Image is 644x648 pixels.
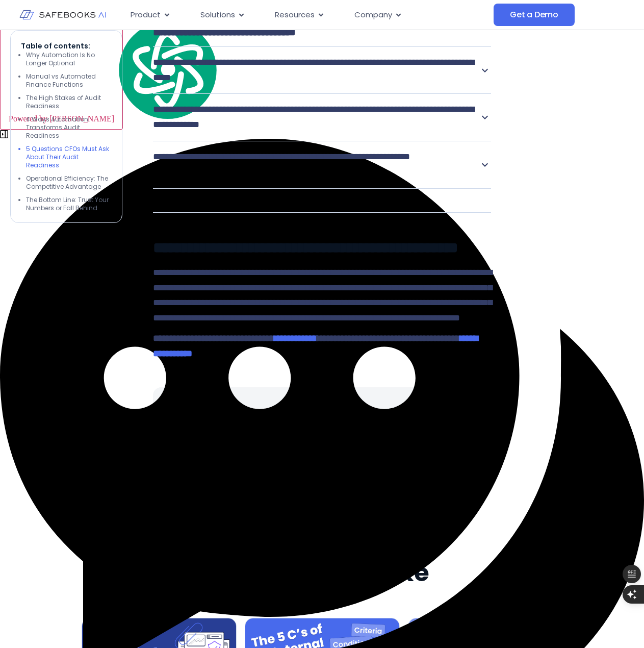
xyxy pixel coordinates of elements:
[275,9,315,21] span: Resources
[26,145,112,169] li: 5 Questions CFOs Must Ask About Their Audit Readiness
[26,196,112,212] li: The Bottom Line: Trust Your Numbers or Fall Behind
[26,175,112,191] li: Operational Efficiency: The Competitive Advantage
[122,5,494,25] div: Menu Toggle
[26,94,112,110] li: The High Stakes of Audit Readiness
[122,5,494,25] nav: Menu
[26,115,112,140] li: 4 Ways Automation Transforms Audit Readiness
[494,4,575,26] a: Get a Demo
[26,72,112,89] li: Manual vs Automated Finance Functions
[200,9,235,21] span: Solutions
[131,9,161,21] span: Product
[26,51,112,67] li: Why Automation Is No Longer Optional
[21,41,112,51] p: Table of contents:
[510,10,558,20] span: Get a Demo
[354,9,392,21] span: Company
